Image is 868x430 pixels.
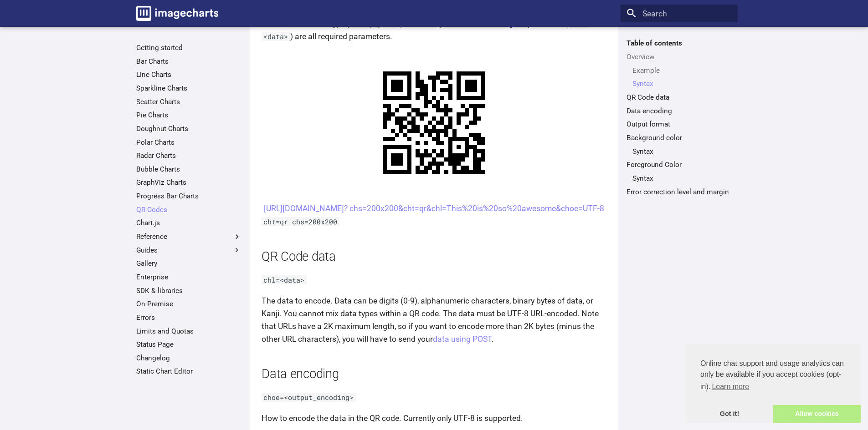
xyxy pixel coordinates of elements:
[686,405,773,423] a: dismiss cookie message
[621,39,738,196] nav: Table of contents
[262,412,606,425] p: How to encode the data in the QR code. Currently only UTF-8 is supported.
[627,160,732,169] a: Foreground Color
[136,273,241,282] a: Enterprise
[632,147,732,156] a: Syntax
[632,174,732,183] a: Syntax
[627,106,732,116] a: Data encoding
[621,5,738,23] input: Search
[262,248,606,266] h2: QR Code data
[262,275,307,284] code: chl=<data>
[136,313,241,322] a: Errors
[136,57,241,66] a: Bar Charts
[136,6,218,21] img: logo
[627,133,732,142] a: Background color
[136,84,241,93] a: Sparkline Charts
[627,52,732,61] a: Overview
[136,165,241,174] a: Bubble Charts
[632,79,732,88] a: Syntax
[262,17,606,43] p: The QR Code chart type ( ), size parameter ( ) and data ( ) are all required parameters.
[264,204,604,213] a: [URL][DOMAIN_NAME]? chs=200x200&cht=qr&chl=This%20is%20so%20awesome&choe=UTF-8
[627,66,732,89] nav: Overview
[136,340,241,349] a: Status Page
[136,124,241,133] a: Doughnut Charts
[136,286,241,295] a: SDK & libraries
[136,43,241,52] a: Getting started
[136,367,241,376] a: Static Chart Editor
[262,217,339,226] code: cht=qr chs=200x200
[262,393,356,402] code: choe=<output_encoding>
[773,405,861,423] a: allow cookies
[136,327,241,336] a: Limits and Quotas
[136,178,241,187] a: GraphViz Charts
[627,93,732,102] a: QR Code data
[136,151,241,160] a: Radar Charts
[262,365,606,383] h2: Data encoding
[136,138,241,147] a: Polar Charts
[627,174,732,183] nav: Foreground Color
[136,205,241,214] a: QR Codes
[136,111,241,120] a: Pie Charts
[136,246,241,255] label: Guides
[136,97,241,106] a: Scatter Charts
[262,294,606,346] p: The data to encode. Data can be digits (0-9), alphanumeric characters, binary bytes of data, or K...
[621,39,738,48] label: Table of contents
[433,334,492,344] a: data using POST
[627,187,732,197] a: Error correction level and margin
[136,232,241,241] label: Reference
[686,344,861,423] div: cookieconsent
[632,66,732,75] a: Example
[136,192,241,201] a: Progress Bar Charts
[136,218,241,228] a: Chart.js
[136,354,241,363] a: Changelog
[136,299,241,309] a: On Premise
[136,259,241,268] a: Gallery
[132,2,222,25] a: Image-Charts documentation
[627,147,732,156] nav: Background color
[136,70,241,79] a: Line Charts
[627,120,732,129] a: Output format
[362,51,506,194] img: chart
[710,380,750,394] a: learn more about cookies
[700,358,846,394] span: Online chat support and usage analytics can only be available if you accept cookies (opt-in).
